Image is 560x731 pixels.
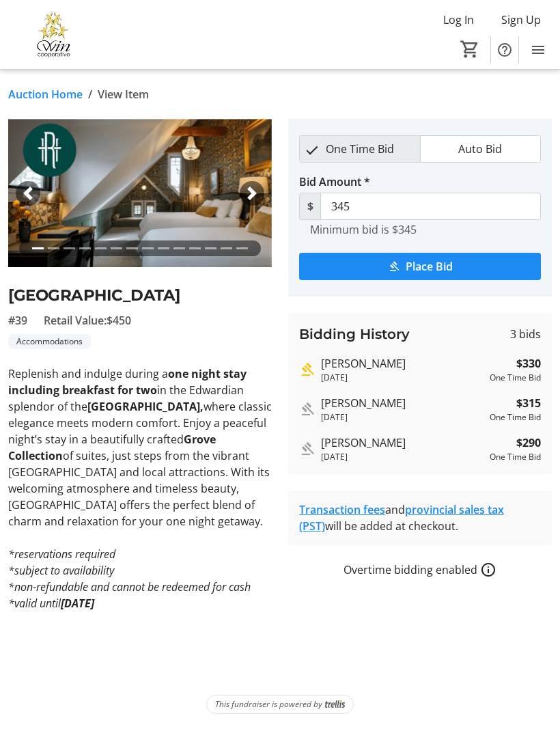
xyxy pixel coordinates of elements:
[8,313,27,329] span: #39
[299,402,316,418] mat-icon: Outbid
[501,12,541,29] span: Sign Up
[491,37,518,64] button: Help
[8,580,251,595] em: *non-refundable and cannot be redeemed for cash
[8,564,114,579] em: *subject to availability
[299,253,541,281] button: Place Bid
[321,356,484,372] div: [PERSON_NAME]
[299,174,370,191] label: Bid Amount *
[443,12,474,29] span: Log In
[299,441,316,458] mat-icon: Outbid
[87,400,204,415] strong: [GEOGRAPHIC_DATA],
[288,562,552,579] div: Overtime bidding enabled
[321,452,484,464] div: [DATE]
[8,432,216,464] strong: Grove Collection
[325,700,345,710] img: Trellis Logo
[310,223,417,237] tr-hint: Minimum bid is $345
[321,396,484,412] div: [PERSON_NAME]
[321,435,484,452] div: [PERSON_NAME]
[432,10,485,31] button: Log In
[61,596,94,611] em: [DATE]
[524,37,552,64] button: Menu
[8,284,272,307] h2: [GEOGRAPHIC_DATA]
[299,503,385,518] a: Transaction fees
[450,137,510,163] span: Auto Bid
[516,435,541,452] strong: $290
[516,396,541,412] strong: $315
[8,596,61,611] em: *valid until
[44,313,131,329] span: Retail Value: $450
[8,367,247,398] strong: one night stay including breakfast for two
[299,193,321,221] span: $
[299,362,316,378] mat-icon: Highest bid
[321,412,484,424] div: [DATE]
[299,502,541,535] div: and will be added at checkout.
[8,120,272,268] img: Image
[8,366,272,530] p: Replenish and indulge during a in the Edwardian splendor of the where classic elegance meets mode...
[8,10,99,61] img: Victoria Women In Need Community Cooperative's Logo
[480,562,496,579] a: How overtime bidding works for silent auctions
[98,87,149,103] span: View Item
[321,372,484,385] div: [DATE]
[490,412,541,424] div: One Time Bid
[8,335,91,350] tr-label-badge: Accommodations
[490,452,541,464] div: One Time Bid
[510,327,541,343] span: 3 bids
[8,87,83,103] a: Auction Home
[299,325,410,345] h3: Bidding History
[458,38,482,62] button: Cart
[88,87,92,103] span: /
[516,356,541,372] strong: $330
[318,137,402,163] span: One Time Bid
[406,259,453,275] span: Place Bid
[215,699,322,711] span: This fundraiser is powered by
[490,10,552,31] button: Sign Up
[490,372,541,385] div: One Time Bid
[8,547,115,562] em: *reservations required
